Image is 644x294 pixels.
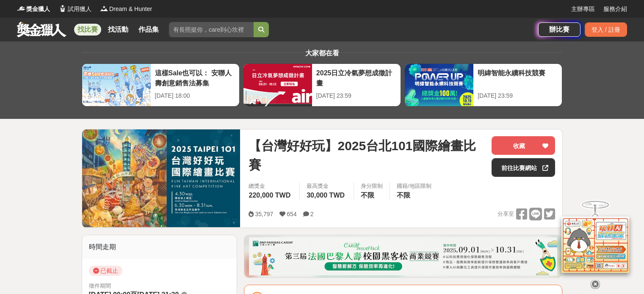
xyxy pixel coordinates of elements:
div: [DATE] 18:00 [155,91,235,100]
div: 時間走期 [82,235,237,259]
span: 總獎金 [249,182,293,190]
a: 明緯智能永續科技競賽[DATE] 23:59 [404,63,562,107]
span: 30,000 TWD [307,192,345,199]
span: 2 [310,211,314,217]
a: 作品集 [135,24,162,36]
a: 找活動 [105,24,132,36]
span: 分享至 [498,208,514,220]
a: 2025日立冷氣夢想成徵計畫[DATE] 23:59 [243,63,401,107]
span: 徵件期間 [89,283,111,289]
img: Logo [100,4,108,13]
div: 明緯智能永續科技競賽 [478,68,558,87]
span: 已截止 [89,266,122,276]
span: 不限 [361,192,374,199]
button: 收藏 [492,136,555,155]
span: 220,000 TWD [249,192,290,199]
div: 這樣Sale也可以： 安聯人壽創意銷售法募集 [155,68,235,87]
span: 試用獵人 [68,5,91,14]
span: 35,797 [255,211,273,217]
a: LogoDream & Hunter [100,5,152,14]
a: 前往比賽網站 [492,158,555,177]
input: 有長照挺你，care到心坎裡！青春出手，拍出照顧 影音徵件活動 [169,22,254,37]
a: Logo試用獵人 [58,5,91,14]
div: 2025日立冷氣夢想成徵計畫 [316,68,396,87]
a: Logo獎金獵人 [17,5,50,14]
div: 登入 / 註冊 [585,22,627,37]
img: Logo [58,4,67,13]
img: 331336aa-f601-432f-a281-8c17b531526f.png [249,237,557,275]
img: d2146d9a-e6f6-4337-9592-8cefde37ba6b.png [561,212,629,268]
div: [DATE] 23:59 [478,91,558,100]
img: Cover Image [82,129,240,227]
a: 找比賽 [74,24,101,36]
span: 大家都在看 [303,49,341,57]
span: 最高獎金 [307,182,347,190]
span: 654 [287,211,296,217]
span: Dream & Hunter [109,5,152,14]
span: 【台灣好好玩】2025台北101國際繪畫比賽 [249,136,485,174]
div: [DATE] 23:59 [316,91,396,100]
span: 獎金獵人 [26,5,50,14]
div: 身分限制 [361,182,383,190]
a: 這樣Sale也可以： 安聯人壽創意銷售法募集[DATE] 18:00 [82,63,240,107]
a: 主辦專區 [571,5,595,14]
span: 不限 [397,192,410,199]
img: Logo [17,4,25,13]
a: 服務介紹 [603,5,627,14]
a: 辦比賽 [538,22,580,37]
div: 國籍/地區限制 [397,182,431,190]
